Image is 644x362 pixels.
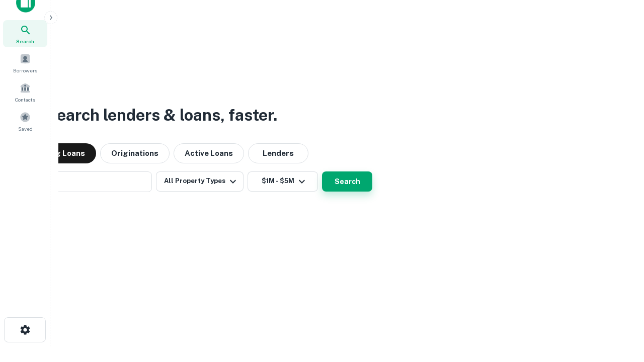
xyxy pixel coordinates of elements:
[248,143,308,163] button: Lenders
[3,78,47,106] a: Contacts
[3,20,47,47] a: Search
[594,282,644,330] iframe: Chat Widget
[16,37,34,45] span: Search
[3,108,47,135] a: Saved
[3,49,47,76] a: Borrowers
[174,143,244,163] button: Active Loans
[46,103,277,127] h3: Search lenders & loans, faster.
[322,171,372,192] button: Search
[156,171,244,192] button: All Property Types
[100,143,170,163] button: Originations
[13,66,37,74] span: Borrowers
[18,125,33,133] span: Saved
[15,96,35,104] span: Contacts
[248,171,318,192] button: $1M - $5M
